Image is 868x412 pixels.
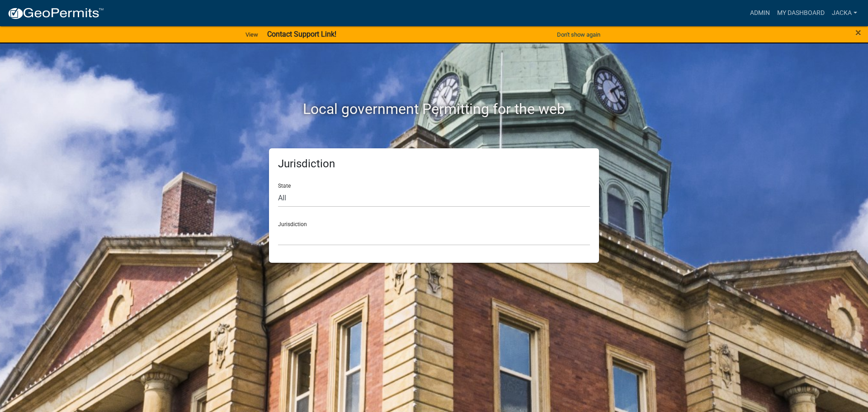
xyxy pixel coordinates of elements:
a: View [242,27,262,42]
button: Don't show again [553,27,604,42]
h2: Local government Permitting for the web [183,100,685,118]
button: Close [855,27,861,38]
span: × [855,26,861,39]
strong: Contact Support Link! [267,30,336,38]
h5: Jurisdiction [278,157,590,170]
a: My Dashboard [774,5,828,22]
a: jacka [828,5,861,22]
a: Admin [746,5,774,22]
